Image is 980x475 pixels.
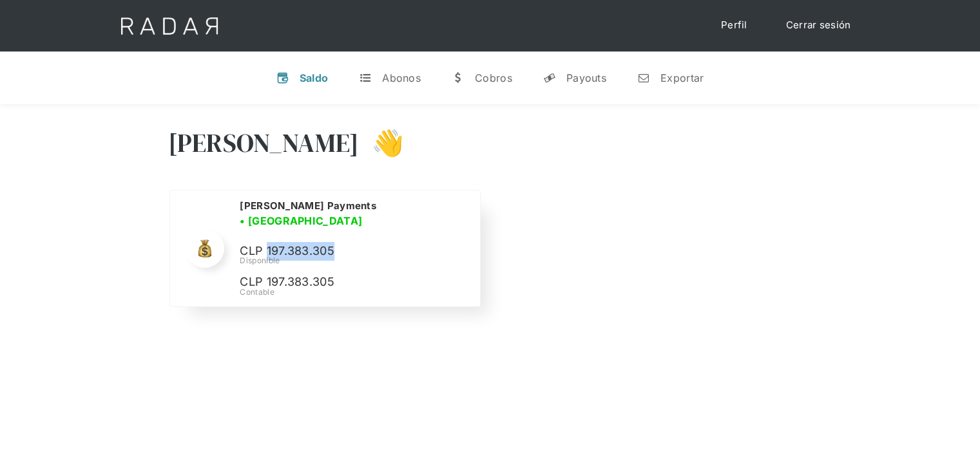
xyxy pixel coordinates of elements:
[240,213,362,228] h3: • [GEOGRAPHIC_DATA]
[168,127,360,159] h3: [PERSON_NAME]
[240,286,464,298] div: Contable
[240,255,464,266] div: Disponible
[359,127,404,159] h3: 👋
[566,71,606,84] div: Payouts
[475,71,512,84] div: Cobros
[382,71,421,84] div: Abonos
[300,71,329,84] div: Saldo
[359,71,372,84] div: t
[543,71,556,84] div: y
[452,71,465,84] div: w
[240,242,433,261] p: CLP 197.383.305
[276,71,289,84] div: v
[773,13,864,38] a: Cerrar sesión
[637,71,650,84] div: n
[660,71,704,84] div: Exportar
[240,273,433,292] p: CLP 197.383.305
[708,13,760,38] a: Perfil
[240,200,376,212] h2: [PERSON_NAME] Payments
